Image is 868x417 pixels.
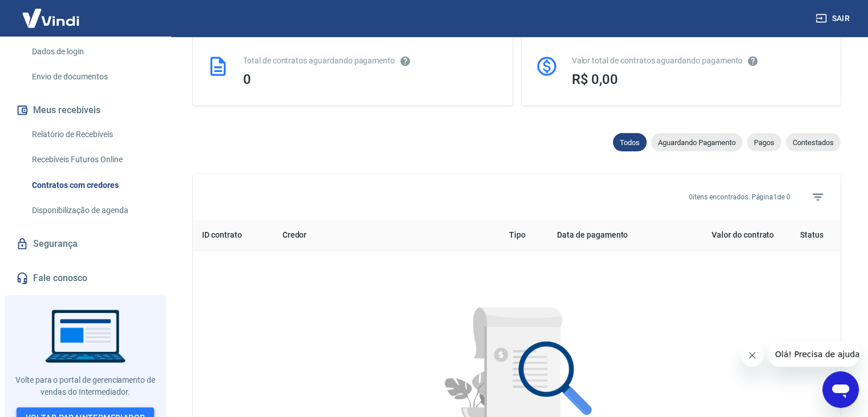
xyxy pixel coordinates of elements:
[822,371,859,408] iframe: Botão para abrir a janela de mensagens
[786,138,841,147] span: Contestados
[783,220,841,251] th: Status
[193,220,273,251] th: ID contrato
[243,55,499,67] div: Total de contratos aguardando pagamento
[804,183,831,211] span: Filtros
[14,1,88,35] img: Vindi
[651,138,742,147] span: Aguardando Pagamento
[813,8,854,29] button: Sair
[399,55,411,67] svg: Esses contratos não se referem à Vindi, mas sim a outras instituições.
[741,344,764,367] iframe: Fechar mensagem
[613,133,647,151] div: Todos
[613,138,647,147] span: Todos
[14,266,157,291] a: Fale conosco
[27,199,157,222] a: Disponibilização de agenda
[27,174,157,197] a: Contratos com credores
[768,342,859,367] iframe: Mensagem da empresa
[7,8,96,17] span: Olá! Precisa de ajuda?
[14,231,157,256] a: Segurança
[747,133,781,151] div: Pagos
[243,71,499,87] div: 0
[786,133,841,151] div: Contestados
[27,123,157,146] a: Relatório de Recebíveis
[548,220,671,251] th: Data de pagamento
[27,40,157,63] a: Dados de login
[672,220,784,251] th: Valor do contrato
[747,138,781,147] span: Pagos
[572,71,619,87] span: R$ 0,00
[500,220,548,251] th: Tipo
[747,55,758,67] svg: O valor comprometido não se refere a pagamentos pendentes na Vindi e sim como garantia a outras i...
[273,220,500,251] th: Credor
[27,148,157,171] a: Recebíveis Futuros Online
[14,98,157,123] button: Meus recebíveis
[651,133,742,151] div: Aguardando Pagamento
[689,192,790,202] p: 0 itens encontrados. Página 1 de 0
[27,65,157,89] a: Envio de documentos
[572,55,827,67] div: Valor total de contratos aguardando pagamento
